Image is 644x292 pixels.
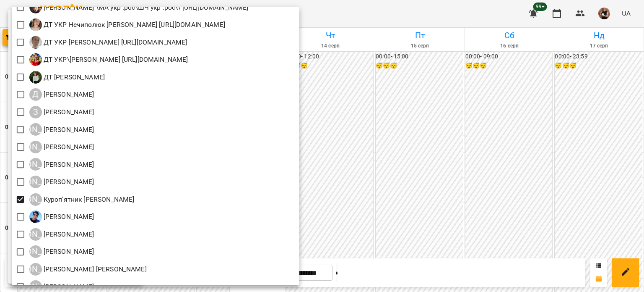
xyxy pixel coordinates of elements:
img: Д [29,71,42,84]
div: Курбанова Софія [29,176,94,188]
p: [PERSON_NAME] [42,125,94,135]
a: З [PERSON_NAME] [29,106,94,118]
p: [PERSON_NAME] [PERSON_NAME] [42,264,147,274]
div: [PERSON_NAME] [29,263,42,276]
div: Ліпатьєва Ольга [29,263,147,276]
div: Литвин Галина [29,228,94,241]
div: [PERSON_NAME] [29,228,42,241]
p: [PERSON_NAME] [42,160,94,170]
div: З [29,106,42,118]
a: Д ДТ УКР [PERSON_NAME] [URL][DOMAIN_NAME] [29,36,187,49]
p: ДТ УКР [PERSON_NAME] [URL][DOMAIN_NAME] [42,37,187,47]
img: Г [29,1,42,13]
div: [PERSON_NAME] [29,141,42,153]
p: [PERSON_NAME] [42,212,94,222]
a: Д ДТ УКР Нечиполюк [PERSON_NAME] [URL][DOMAIN_NAME] [29,18,225,31]
img: Д [29,36,42,49]
p: [PERSON_NAME] [42,247,94,257]
div: ДТ УКР Колоша Катерина https://us06web.zoom.us/j/84976667317 [29,36,187,49]
div: [PERSON_NAME] [29,245,42,258]
a: [PERSON_NAME] [PERSON_NAME] [PERSON_NAME] [29,263,147,276]
a: [PERSON_NAME] Куроп'ятник [PERSON_NAME] [29,193,135,206]
a: [PERSON_NAME] [PERSON_NAME] [29,123,94,136]
p: [PERSON_NAME] [42,89,94,100]
p: [PERSON_NAME] [42,142,94,152]
a: Д ДТ УКР\[PERSON_NAME] [URL][DOMAIN_NAME] [29,53,188,66]
p: Куроп'ятник [PERSON_NAME] [42,195,135,205]
p: ДТ УКР\[PERSON_NAME] [URL][DOMAIN_NAME] [42,55,188,65]
div: ДТ УКР Нечиполюк Мирослава https://us06web.zoom.us/j/87978670003 [29,18,225,31]
div: Костишак Ілона [29,158,94,171]
img: Л [29,210,42,223]
img: Д [29,53,42,66]
div: ДТ Чавага Вікторія [29,71,105,84]
p: ДТ [PERSON_NAME] [42,72,105,82]
div: Кожевнікова Наталія [29,123,94,136]
a: Л [PERSON_NAME] [29,210,94,223]
a: [PERSON_NAME] [PERSON_NAME] [29,141,94,153]
div: Луньова Ганна [29,245,94,258]
p: [PERSON_NAME] [42,282,94,292]
a: Д [PERSON_NAME] [29,88,94,101]
p: [PERSON_NAME] [42,177,94,187]
a: Д ДТ [PERSON_NAME] [29,71,105,84]
a: Г [PERSON_NAME] \МА укр .рос\ШЧ укр .рос\\ [URL][DOMAIN_NAME] [29,1,249,13]
p: [PERSON_NAME] \МА укр .рос\ШЧ укр .рос\\ [URL][DOMAIN_NAME] [42,3,249,13]
p: [PERSON_NAME] [42,107,94,117]
a: [PERSON_NAME] [PERSON_NAME] [29,158,94,171]
div: [PERSON_NAME] [29,123,42,136]
div: Гусак Олена Армаїсівна \МА укр .рос\ШЧ укр .рос\\ https://us06web.zoom.us/j/83079612343 [29,1,249,13]
div: Д [29,88,42,101]
a: [PERSON_NAME] [PERSON_NAME] [29,245,94,258]
div: Зверєва Анастасія [29,106,94,118]
div: [PERSON_NAME] [29,176,42,188]
div: Кордон Олена [29,141,94,153]
div: Легоша Олексій [29,210,94,223]
div: [PERSON_NAME] [29,193,42,206]
div: Куроп'ятник Ольга [29,193,135,206]
div: [PERSON_NAME] [29,158,42,171]
a: [PERSON_NAME] [PERSON_NAME] [29,228,94,241]
a: [PERSON_NAME] [PERSON_NAME] [29,176,94,188]
p: [PERSON_NAME] [42,229,94,239]
p: ДТ УКР Нечиполюк [PERSON_NAME] [URL][DOMAIN_NAME] [42,20,225,30]
img: Д [29,18,42,31]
